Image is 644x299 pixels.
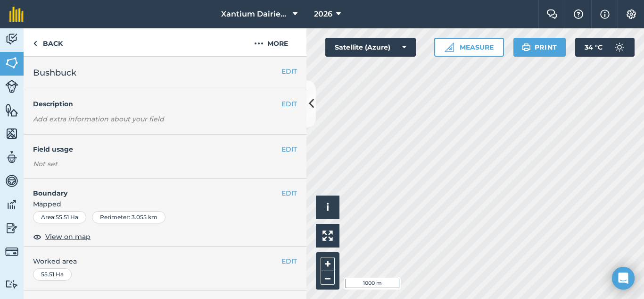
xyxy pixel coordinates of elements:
img: svg+xml;base64,PD94bWwgdmVyc2lvbj0iMS4wIiBlbmNvZGluZz0idXRmLTgiPz4KPCEtLSBHZW5lcmF0b3I6IEFkb2JlIE... [5,80,18,93]
img: svg+xml;base64,PHN2ZyB4bWxucz0iaHR0cDovL3d3dy53My5vcmcvMjAwMC9zdmciIHdpZHRoPSIxOSIgaGVpZ2h0PSIyNC... [522,42,531,53]
img: svg+xml;base64,PD94bWwgdmVyc2lvbj0iMS4wIiBlbmNvZGluZz0idXRmLTgiPz4KPCEtLSBHZW5lcmF0b3I6IEFkb2JlIE... [5,280,18,289]
img: svg+xml;base64,PD94bWwgdmVyc2lvbj0iMS4wIiBlbmNvZGluZz0idXRmLTgiPz4KPCEtLSBHZW5lcmF0b3I6IEFkb2JlIE... [5,32,18,46]
img: A question mark icon [573,9,584,19]
span: 2026 [314,9,332,20]
button: Satellite (Azure) [325,38,416,57]
img: svg+xml;base64,PD94bWwgdmVyc2lvbj0iMS4wIiBlbmNvZGluZz0idXRmLTgiPz4KPCEtLSBHZW5lcmF0b3I6IEFkb2JlIE... [5,245,18,258]
img: svg+xml;base64,PHN2ZyB4bWxucz0iaHR0cDovL3d3dy53My5vcmcvMjAwMC9zdmciIHdpZHRoPSI1NiIgaGVpZ2h0PSI2MC... [5,56,18,70]
a: Back [24,28,72,56]
span: Mapped [24,199,306,209]
button: Print [513,38,566,57]
img: svg+xml;base64,PD94bWwgdmVyc2lvbj0iMS4wIiBlbmNvZGluZz0idXRmLTgiPz4KPCEtLSBHZW5lcmF0b3I6IEFkb2JlIE... [5,174,18,188]
div: 55.51 Ha [33,268,72,281]
button: 34 °C [575,38,635,57]
img: Ruler icon [445,43,454,52]
button: View on map [33,231,91,242]
button: + [321,257,335,271]
button: EDIT [281,256,297,266]
button: i [316,196,339,219]
div: Open Intercom Messenger [612,267,635,290]
div: Perimeter : 3.055 km [92,211,165,223]
img: svg+xml;base64,PHN2ZyB4bWxucz0iaHR0cDovL3d3dy53My5vcmcvMjAwMC9zdmciIHdpZHRoPSI5IiBoZWlnaHQ9IjI0Ii... [33,38,37,49]
h4: Field usage [33,144,281,154]
span: 34 ° C [585,38,603,57]
button: EDIT [281,99,297,109]
span: i [326,201,329,213]
img: Two speech bubbles overlapping with the left bubble in the forefront [546,9,558,19]
button: – [321,271,335,285]
img: Four arrows, one pointing top left, one top right, one bottom right and the last bottom left [322,231,333,241]
img: svg+xml;base64,PHN2ZyB4bWxucz0iaHR0cDovL3d3dy53My5vcmcvMjAwMC9zdmciIHdpZHRoPSI1NiIgaGVpZ2h0PSI2MC... [5,127,18,141]
img: fieldmargin Logo [9,7,24,22]
h4: Description [33,99,297,109]
em: Add extra information about your field [33,115,164,123]
img: svg+xml;base64,PHN2ZyB4bWxucz0iaHR0cDovL3d3dy53My5vcmcvMjAwMC9zdmciIHdpZHRoPSI1NiIgaGVpZ2h0PSI2MC... [5,103,18,117]
img: svg+xml;base64,PD94bWwgdmVyc2lvbj0iMS4wIiBlbmNvZGluZz0idXRmLTgiPz4KPCEtLSBHZW5lcmF0b3I6IEFkb2JlIE... [610,38,629,57]
span: Bushbuck [33,66,76,79]
div: Not set [33,159,297,169]
img: A cog icon [626,9,637,19]
button: More [236,28,306,56]
button: EDIT [281,188,297,198]
img: svg+xml;base64,PHN2ZyB4bWxucz0iaHR0cDovL3d3dy53My5vcmcvMjAwMC9zdmciIHdpZHRoPSIxNyIgaGVpZ2h0PSIxNy... [600,9,610,20]
button: EDIT [281,144,297,154]
img: svg+xml;base64,PHN2ZyB4bWxucz0iaHR0cDovL3d3dy53My5vcmcvMjAwMC9zdmciIHdpZHRoPSIyMCIgaGVpZ2h0PSIyNC... [254,38,264,49]
span: Xantium Dairies [GEOGRAPHIC_DATA] [221,9,289,20]
button: Measure [434,38,504,57]
div: Area : 55.51 Ha [33,211,86,223]
button: EDIT [281,66,297,77]
img: svg+xml;base64,PHN2ZyB4bWxucz0iaHR0cDovL3d3dy53My5vcmcvMjAwMC9zdmciIHdpZHRoPSIxOCIgaGVpZ2h0PSIyNC... [33,231,41,242]
img: svg+xml;base64,PD94bWwgdmVyc2lvbj0iMS4wIiBlbmNvZGluZz0idXRmLTgiPz4KPCEtLSBHZW5lcmF0b3I6IEFkb2JlIE... [5,150,18,164]
span: View on map [45,231,91,242]
img: svg+xml;base64,PD94bWwgdmVyc2lvbj0iMS4wIiBlbmNvZGluZz0idXRmLTgiPz4KPCEtLSBHZW5lcmF0b3I6IEFkb2JlIE... [5,197,18,212]
span: Worked area [33,256,297,266]
img: svg+xml;base64,PD94bWwgdmVyc2lvbj0iMS4wIiBlbmNvZGluZz0idXRmLTgiPz4KPCEtLSBHZW5lcmF0b3I6IEFkb2JlIE... [5,221,18,235]
h4: Boundary [24,179,281,198]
